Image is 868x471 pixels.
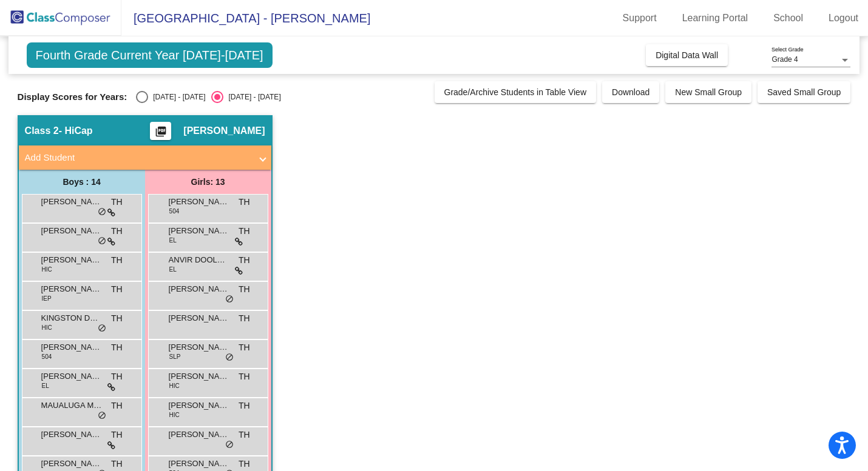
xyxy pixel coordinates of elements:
span: TH [111,429,123,441]
span: 504 [42,352,52,361]
a: School [764,8,813,28]
span: [PERSON_NAME] [183,125,265,137]
span: EL [169,265,177,274]
mat-panel-title: Add Student [25,151,251,165]
span: [PERSON_NAME] [41,225,102,237]
span: HIC [42,265,52,274]
span: TH [239,399,250,412]
span: [PERSON_NAME] [169,399,229,412]
button: Saved Small Group [758,81,850,103]
span: New Small Group [675,87,742,97]
span: HIC [169,381,180,390]
span: HIC [169,410,180,419]
span: [PERSON_NAME] [169,370,229,382]
span: do_not_disturb_alt [225,353,234,362]
span: do_not_disturb_alt [225,295,234,304]
span: EL [42,381,49,390]
span: KINGSTON DEGRANT [41,312,102,324]
span: TH [111,458,123,470]
span: TH [239,458,250,470]
span: do_not_disturb_alt [98,324,106,333]
span: do_not_disturb_alt [98,411,106,421]
span: [PERSON_NAME] [41,283,102,295]
span: [PERSON_NAME] [PERSON_NAME] [41,370,102,382]
span: do_not_disturb_alt [225,440,234,450]
span: EL [169,236,177,245]
span: TH [111,341,123,354]
span: Class 2 [25,125,59,137]
mat-radio-group: Select an option [136,91,280,103]
span: [PERSON_NAME] [169,341,229,353]
span: [PERSON_NAME] [169,458,229,470]
span: Download [612,87,649,97]
span: Digital Data Wall [656,50,718,60]
button: Download [602,81,659,103]
mat-icon: picture_as_pdf [154,125,168,142]
span: TH [239,341,250,354]
span: [PERSON_NAME] [41,341,102,353]
span: [PERSON_NAME] [41,196,102,208]
span: HIC [42,323,52,332]
span: TH [111,254,123,267]
span: TH [111,312,123,325]
span: TH [111,283,123,296]
span: 504 [169,207,180,216]
button: Digital Data Wall [646,44,728,66]
span: TH [111,370,123,383]
span: TH [239,429,250,441]
div: [DATE] - [DATE] [223,92,280,102]
span: TH [111,196,123,209]
a: Support [613,8,666,28]
div: Boys : 14 [19,170,145,194]
div: [DATE] - [DATE] [148,92,205,102]
span: Grade/Archive Students in Table View [444,87,587,97]
span: [PERSON_NAME] [169,429,229,441]
span: TH [111,225,123,238]
span: Fourth Grade Current Year [DATE]-[DATE] [27,42,273,68]
span: ANVIR DOOLUKA [169,254,229,266]
mat-expansion-panel-header: Add Student [19,145,271,170]
span: TH [239,225,250,238]
button: Grade/Archive Students in Table View [435,81,597,103]
span: [PERSON_NAME] [169,283,229,295]
span: - HiCap [59,125,93,137]
span: TH [239,283,250,296]
span: [PERSON_NAME] [41,429,102,441]
a: Learning Portal [673,8,758,28]
span: [PERSON_NAME] [169,312,229,324]
button: New Small Group [665,81,751,103]
span: do_not_disturb_alt [98,207,106,217]
span: TH [239,370,250,383]
span: [PERSON_NAME] [169,196,229,208]
span: do_not_disturb_alt [98,236,106,246]
button: Print Students Details [150,122,171,140]
span: TH [239,254,250,267]
span: TH [111,399,123,412]
span: Saved Small Group [767,87,841,97]
span: TH [239,196,250,209]
div: Girls: 13 [145,170,271,194]
span: [GEOGRAPHIC_DATA] - [PERSON_NAME] [121,8,370,28]
span: [PERSON_NAME] [41,254,102,266]
span: IEP [42,294,52,303]
span: TH [239,312,250,325]
span: [PERSON_NAME] [169,225,229,237]
a: Logout [819,8,868,28]
span: Display Scores for Years: [18,92,127,102]
span: SLP [169,352,181,361]
span: Grade 4 [771,55,798,64]
span: [PERSON_NAME] [41,458,102,470]
span: MAUALUGA MALU [41,399,102,412]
